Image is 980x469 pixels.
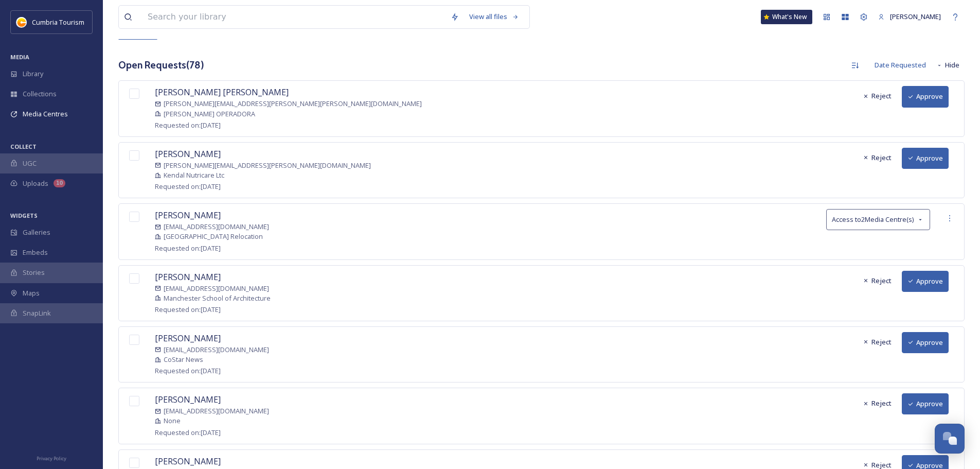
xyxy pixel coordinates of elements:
[118,58,204,73] h3: Open Requests ( 78 )
[23,179,48,188] span: Uploads
[164,99,422,109] span: [PERSON_NAME][EMAIL_ADDRESS][PERSON_NAME][PERSON_NAME][DOMAIN_NAME]
[164,406,269,416] span: [EMAIL_ADDRESS][DOMAIN_NAME]
[858,332,897,352] button: Reject
[164,416,181,426] span: None
[16,17,27,27] img: images.jpg
[464,7,524,27] a: View all files
[23,89,57,99] span: Collections
[164,293,271,303] span: Manchester School of Architecture
[10,53,29,61] span: MEDIA
[10,143,37,150] span: COLLECT
[23,159,37,168] span: UGC
[931,55,965,75] button: Hide
[164,161,371,170] span: [PERSON_NAME][EMAIL_ADDRESS][PERSON_NAME][DOMAIN_NAME]
[164,345,269,355] span: [EMAIL_ADDRESS][DOMAIN_NAME]
[23,308,51,318] span: SnapLink
[23,228,50,237] span: Galleries
[902,148,949,169] button: Approve
[155,394,221,405] span: [PERSON_NAME]
[155,244,221,253] span: Requested on: [DATE]
[155,148,221,160] span: [PERSON_NAME]
[155,428,221,437] span: Requested on: [DATE]
[164,222,269,232] span: [EMAIL_ADDRESS][DOMAIN_NAME]
[23,288,40,298] span: Maps
[890,12,941,21] span: [PERSON_NAME]
[935,424,965,454] button: Open Chat
[155,271,221,283] span: [PERSON_NAME]
[761,10,812,24] a: What's New
[23,268,45,277] span: Stories
[23,109,68,119] span: Media Centres
[164,284,269,293] span: [EMAIL_ADDRESS][DOMAIN_NAME]
[164,355,203,364] span: CoStar News
[902,271,949,292] button: Approve
[858,393,897,413] button: Reject
[155,120,221,130] span: Requested on: [DATE]
[155,305,221,314] span: Requested on: [DATE]
[54,179,65,187] div: 10
[155,333,221,344] span: [PERSON_NAME]
[23,69,43,79] span: Library
[869,55,931,75] div: Date Requested
[902,332,949,353] button: Approve
[37,455,66,462] span: Privacy Policy
[155,86,289,98] span: [PERSON_NAME] [PERSON_NAME]
[902,393,949,414] button: Approve
[902,86,949,107] button: Approve
[164,170,224,180] span: Kendal Nutricare Ltc
[164,232,263,241] span: [GEOGRAPHIC_DATA] Relocation
[858,271,897,291] button: Reject
[155,210,221,221] span: [PERSON_NAME]
[23,248,48,257] span: Embeds
[155,366,221,375] span: Requested on: [DATE]
[10,212,38,219] span: WIDGETS
[155,182,221,191] span: Requested on: [DATE]
[164,109,255,119] span: [PERSON_NAME] OPERADORA
[155,456,221,467] span: [PERSON_NAME]
[858,148,897,168] button: Reject
[142,6,446,28] input: Search your library
[37,451,66,464] a: Privacy Policy
[873,7,946,27] a: [PERSON_NAME]
[858,86,897,106] button: Reject
[32,18,84,27] span: Cumbria Tourism
[832,215,914,224] span: Access to 2 Media Centre(s)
